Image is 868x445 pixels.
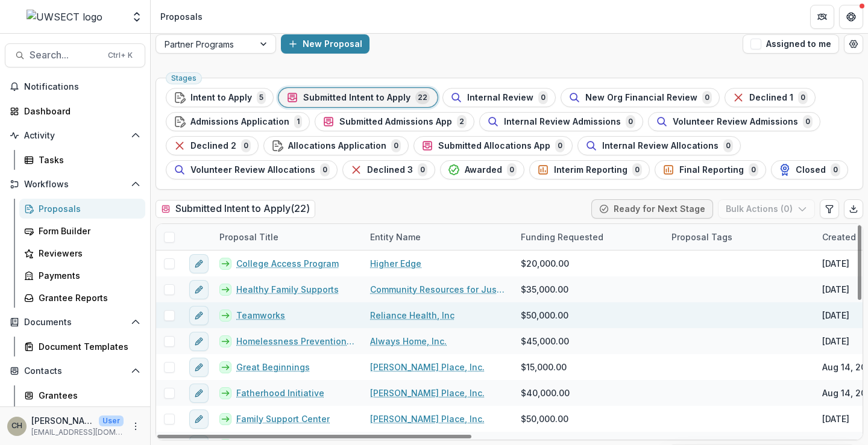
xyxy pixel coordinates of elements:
button: Declined 10 [725,88,816,107]
div: Tasks [39,154,136,166]
p: User [99,415,124,426]
button: Notifications [5,77,145,96]
span: $45,000.00 [521,335,569,347]
div: Entity Name [363,224,514,250]
button: Allocations Application0 [263,136,409,155]
button: Declined 30 [342,160,435,179]
span: 0 [831,163,840,176]
span: 0 [507,163,517,176]
span: 0 [632,163,642,176]
span: 0 [803,115,813,128]
span: Allocations Application [288,141,386,151]
span: Intent to Apply [190,93,252,103]
span: 0 [538,91,548,104]
div: Carli Herz [11,422,22,430]
div: Ctrl + K [105,49,135,62]
span: $40,000.00 [521,387,570,399]
button: edit [189,384,209,403]
a: Document Templates [19,337,145,356]
a: Always Home, Inc. [370,335,447,347]
span: Closed [796,165,826,175]
button: edit [189,409,209,429]
button: Export table data [844,199,863,219]
span: Final Reporting [679,165,744,175]
a: Family Support Center [236,412,330,425]
span: 0 [798,91,808,104]
button: Internal Review Admissions0 [479,112,643,131]
div: Reviewers [39,247,136,260]
button: Intent to Apply5 [166,88,274,107]
a: College Access Program [236,257,339,270]
button: Closed0 [771,160,848,179]
span: Volunteer Review Allocations [190,165,315,175]
button: Open table manager [844,34,863,54]
div: [DATE] [822,309,849,322]
button: edit [189,358,209,377]
a: Higher Edge [370,257,421,270]
span: Stages [171,74,197,82]
div: Funding Requested [514,224,664,250]
div: Dashboard [24,105,136,117]
span: $50,000.00 [521,412,568,425]
span: Submitted Allocations App [438,141,550,151]
button: Ready for Next Stage [591,199,713,219]
a: Grantee Reports [19,288,145,308]
span: Activity [24,131,126,141]
button: Volunteer Review Admissions0 [648,112,820,131]
a: [PERSON_NAME] Place, Inc. [370,361,485,373]
button: Open Documents [5,313,145,332]
span: 0 [418,163,427,176]
div: Proposal Title [212,224,363,250]
span: 0 [241,139,251,152]
span: Declined 1 [749,93,793,103]
button: Open Contacts [5,361,145,381]
button: Bulk Actions (0) [718,199,815,219]
button: Declined 20 [166,136,259,155]
a: Form Builder [19,221,145,241]
span: Interim Reporting [554,165,627,175]
span: 0 [320,163,330,176]
span: 0 [391,139,401,152]
button: Volunteer Review Allocations0 [166,160,338,179]
div: Document Templates [39,340,136,353]
span: Search... [30,49,101,61]
span: 0 [702,91,712,104]
span: 0 [626,115,635,128]
div: Proposal Tags [664,231,740,243]
span: 1 [294,115,302,128]
span: Internal Review [467,93,533,103]
span: Notifications [24,82,140,92]
span: Internal Review Admissions [504,117,621,127]
a: [PERSON_NAME] Place, Inc. [370,412,485,425]
span: $20,000.00 [521,257,569,270]
button: New Proposal [281,34,370,54]
a: Grantees [19,385,145,405]
a: Dashboard [5,101,145,121]
span: Declined 3 [367,165,413,175]
button: Edit table settings [820,199,839,219]
a: Great Beginnings [236,361,310,373]
div: Proposals [160,10,203,23]
span: $15,000.00 [521,361,567,373]
span: Documents [24,317,126,328]
span: 2 [457,115,467,128]
img: UWSECT logo [27,10,102,24]
button: edit [189,306,209,325]
div: Proposal Tags [664,224,815,250]
button: Interim Reporting0 [529,160,650,179]
a: Community Resources for Justice [370,283,506,296]
div: Grantee Reports [39,291,136,304]
button: Partners [810,5,834,29]
button: Open entity switcher [128,5,145,29]
button: Open Workflows [5,175,145,194]
p: [EMAIL_ADDRESS][DOMAIN_NAME] [31,427,124,438]
button: edit [189,280,209,299]
button: Search... [5,43,145,67]
button: Internal Review0 [442,88,556,107]
nav: breadcrumb [156,8,207,25]
div: Form Builder [39,225,136,237]
a: Tasks [19,150,145,170]
a: Healthy Family Supports [236,283,339,296]
div: Entity Name [363,231,428,243]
